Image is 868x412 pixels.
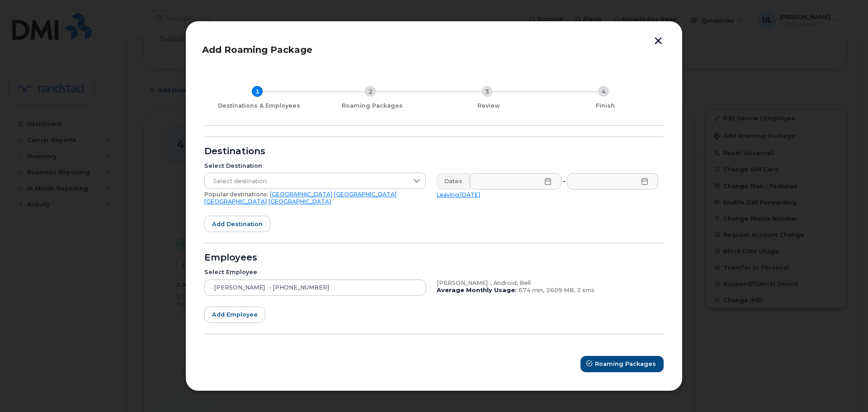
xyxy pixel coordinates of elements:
[580,356,664,372] button: Roaming Packages
[269,198,331,205] a: [GEOGRAPHIC_DATA]
[437,279,658,287] div: [PERSON_NAME] ., Android, Bell
[437,191,480,198] a: Leaving [DATE]
[546,287,575,294] span: 2609 MB,
[204,162,426,170] div: Select Destination
[205,173,408,189] span: Select destination
[204,279,426,296] input: Search device
[204,254,664,261] div: Employees
[561,173,567,189] div: -
[551,102,660,109] div: Finish
[204,148,664,155] div: Destinations
[334,191,396,198] a: [GEOGRAPHIC_DATA]
[317,102,427,109] div: Roaming Packages
[204,198,267,205] a: [GEOGRAPHIC_DATA]
[470,173,561,189] input: Please fill out this field
[202,44,312,55] span: Add Roaming Package
[204,269,426,276] div: Select Employee
[481,86,492,97] div: 3
[204,191,268,198] span: Popular destinations:
[270,191,332,198] a: [GEOGRAPHIC_DATA]
[598,86,609,97] div: 4
[212,310,258,319] span: Add employee
[595,360,656,368] span: Roaming Packages
[212,220,263,228] span: Add destination
[577,287,594,294] span: 2 sms
[434,102,543,109] div: Review
[437,287,517,294] b: Average Monthly Usage:
[365,86,376,97] div: 2
[204,307,265,323] button: Add employee
[567,173,659,189] input: Please fill out this field
[204,216,270,232] button: Add destination
[519,287,544,294] span: 674 min,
